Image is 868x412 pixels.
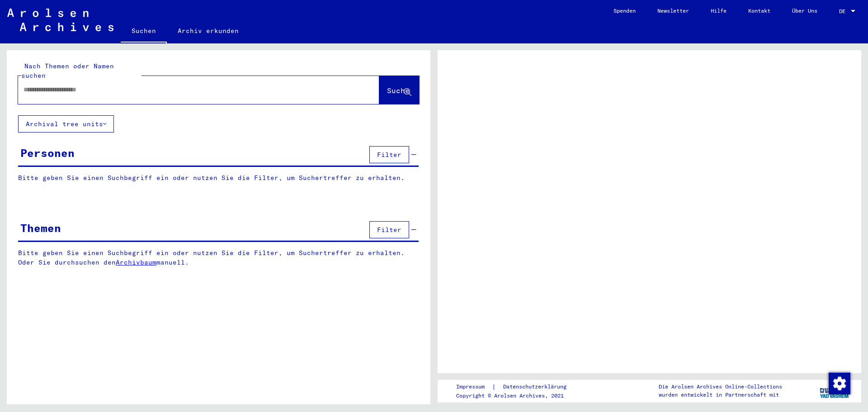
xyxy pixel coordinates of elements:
[456,392,577,400] p: Copyright © Arolsen Archives, 2021
[496,382,577,392] a: Datenschutzerklärung
[18,115,114,133] button: Archival tree units
[829,373,850,394] img: Zmiana zgody
[377,226,401,234] span: Filter
[369,221,409,238] button: Filter
[379,76,419,104] button: Suche
[18,173,419,183] p: Bitte geben Sie einen Suchbegriff ein oder nutzen Sie die Filter, um Suchertreffer zu erhalten.
[20,145,75,161] div: Personen
[818,379,852,402] img: yv_logo.png
[659,383,782,391] p: Die Arolsen Archives Online-Collections
[369,146,409,163] button: Filter
[377,151,401,159] span: Filter
[167,20,250,42] a: Archiv erkunden
[839,8,849,14] span: DE
[659,391,782,399] p: wurden entwickelt in Partnerschaft mit
[828,372,850,394] div: Zmiana zgody
[20,220,61,236] div: Themen
[7,9,113,31] img: Arolsen_neg.svg
[456,382,577,392] div: |
[121,20,167,43] a: Suchen
[387,86,410,95] span: Suche
[21,62,114,80] mat-label: Nach Themen oder Namen suchen
[456,382,492,392] a: Impressum
[18,248,419,267] p: Bitte geben Sie einen Suchbegriff ein oder nutzen Sie die Filter, um Suchertreffer zu erhalten. O...
[116,258,156,266] a: Archivbaum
